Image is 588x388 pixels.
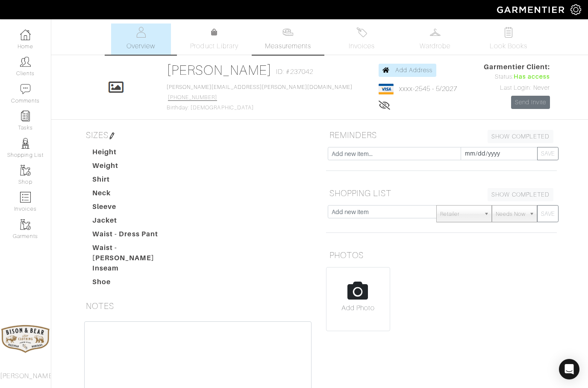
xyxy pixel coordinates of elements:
img: stylists-icon-eb353228a002819b7ec25b43dbf5f0378dd9e0616d9560372ff212230b889e62.png [20,138,31,149]
img: clients-icon-6bae9207a08558b7cb47a8932f037763ab4055f8c8b6bfacd5dc20c3e0201464.png [20,56,31,67]
input: Add new item... [328,147,461,160]
a: Look Books [479,24,538,55]
img: dashboard-icon-dbcd8f5a0b271acd01030246c82b418ddd0df26cd7fceb0bd07c9910d44c42f6.png [20,29,31,40]
span: Garmentier Client: [484,62,550,72]
img: garments-icon-b7da505a4dc4fd61783c78ac3ca0ef83fa9d6f193b1c9dc38574b1d14d53ca28.png [20,165,31,176]
a: Invoices [332,24,391,55]
span: Product Library [190,41,238,51]
dt: Sleeve [86,202,183,215]
dt: Height [86,147,183,161]
div: Open Intercom Messenger [559,359,579,379]
h5: SHOPPING LIST [326,185,557,202]
a: Send Invite [511,96,550,109]
img: comment-icon-a0a6a9ef722e966f86d9cbdc48e553b5cf19dbc54f86b18d962a5391bc8f6eb6.png [20,84,31,94]
a: xxxx-2545 - 5/2027 [399,85,458,93]
h5: PHOTOS [326,247,557,264]
dt: Shoe [86,277,183,291]
img: garmentier-logo-header-white-b43fb05a5012e4ada735d5af1a66efaba907eab6374d6393d1fbf88cb4ef424d.png [493,2,570,17]
div: Status: [484,72,550,82]
span: Retailer [440,206,480,223]
img: pen-cf24a1663064a2ec1b9c1bd2387e9de7a2fa800b781884d57f21acf72779bad2.png [109,132,115,139]
span: Invoices [349,41,375,51]
img: orders-27d20c2124de7fd6de4e0e44c1d41de31381a507db9b33961299e4e07d508b8c.svg [356,27,367,38]
h5: REMINDERS [326,126,557,144]
input: Add new item [328,205,437,218]
img: garments-icon-b7da505a4dc4fd61783c78ac3ca0ef83fa9d6f193b1c9dc38574b1d14d53ca28.png [20,219,31,230]
dt: Jacket [86,215,183,229]
button: SAVE [537,205,559,222]
img: todo-9ac3debb85659649dc8f770b8b6100bb5dab4b48dedcbae339e5042a72dfd3cc.svg [503,27,514,38]
dt: Neck [86,188,183,202]
span: Overview [126,41,155,51]
a: Measurements [258,24,318,55]
img: basicinfo-40fd8af6dae0f16599ec9e87c0ef1c0a1fdea2edbe929e3d69a839185d80c458.svg [135,27,146,38]
a: Wardrobe [405,24,465,55]
a: Add Address [379,64,436,77]
button: SAVE [537,147,559,160]
img: orders-icon-0abe47150d42831381b5fb84f609e132dff9fe21cb692f30cb5eec754e2cba89.png [20,192,31,203]
img: gear-icon-white-bd11855cb880d31180b6d7d6211b90ccbf57a29d726f0c71d8c61bd08dd39cc2.png [570,4,581,15]
span: Birthday: [DEMOGRAPHIC_DATA] [167,84,353,111]
span: Needs Now [496,206,526,223]
a: Overview [111,24,171,55]
span: ID: #237042 [276,67,313,77]
dt: Inseam [86,263,183,277]
h5: NOTES [82,297,313,315]
a: [PERSON_NAME] [167,62,272,78]
img: measurements-466bbee1fd09ba9460f595b01e5d73f9e2bff037440d3c8f018324cb6cdf7a4a.svg [282,27,293,38]
img: wardrobe-487a4870c1b7c33e795ec22d11cfc2ed9d08956e64fb3008fe2437562e282088.svg [430,27,441,38]
a: [PERSON_NAME][EMAIL_ADDRESS][PERSON_NAME][DOMAIN_NAME] [167,84,353,90]
span: Has access [514,72,550,82]
a: SHOW COMPLETED [488,188,553,201]
dt: Waist - Dress Pant [86,229,183,243]
dt: Weight [86,161,183,174]
a: SHOW COMPLETED [488,130,553,143]
div: Last Login: Never [484,83,550,93]
a: Product Library [185,27,244,51]
span: Measurements [265,41,312,51]
h5: SIZES [82,126,313,144]
span: Wardrobe [420,41,450,51]
span: Add Address [395,67,433,73]
dt: Waist - [PERSON_NAME] [86,243,183,263]
dt: Shirt [86,174,183,188]
span: Look Books [490,41,528,51]
img: reminder-icon-8004d30b9f0a5d33ae49ab947aed9ed385cf756f9e5892f1edd6e32f2345188e.png [20,111,31,121]
img: visa-934b35602734be37eb7d5d7e5dbcd2044c359bf20a24dc3361ca3fa54326a8a7.png [379,84,394,94]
